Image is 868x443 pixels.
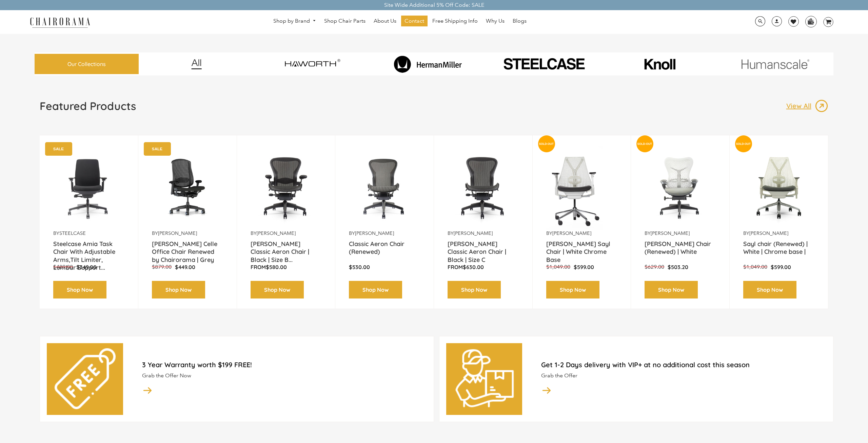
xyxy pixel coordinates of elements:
a: Shop Now [645,281,698,299]
img: free.png [55,348,116,409]
p: View All [786,102,815,110]
p: From [251,264,322,271]
p: by [152,230,223,237]
a: About Us [370,16,400,26]
a: [PERSON_NAME] [158,230,197,236]
span: $530.00 [349,264,370,270]
a: Blogs [509,16,530,26]
a: [PERSON_NAME] Classic Aeron Chair | Black | Size C [448,240,519,257]
img: Sayl chair (Renewed) | White | Chrome base | - chairorama [743,146,814,230]
a: Steelcase [59,230,86,236]
span: $449.00 [175,264,195,270]
a: Shop Now [349,281,402,299]
span: $1,049.00 [743,264,767,270]
a: Sayl chair (Renewed) | White | Chrome base | - chairorama Sayl chair (Renewed) | White | Chrome b... [743,146,814,230]
span: Blogs [513,18,527,25]
img: Amia Chair by chairorama.com [53,146,124,230]
text: SOLD-OUT [637,142,652,146]
p: From [448,264,519,271]
img: WhatsApp_Image_2024-07-12_at_16.23.01.webp [806,16,816,26]
a: Contact [401,16,428,26]
a: Herman Miller Classic Aeron Chair | Black | Size B (Renewed) - chairorama Herman Miller Classic A... [251,146,322,230]
p: by [251,230,322,237]
a: [PERSON_NAME] [257,230,296,236]
text: SALE [152,147,162,151]
a: Shop Chair Parts [321,16,369,26]
text: SOLD-OUT [539,142,554,146]
span: Shop Chair Parts [324,18,366,25]
span: $580.00 [266,264,287,270]
h2: 3 Year Warranty worth $199 FREE! [142,360,427,369]
p: by [349,230,420,237]
span: $879.00 [152,264,172,270]
p: Grab the Offer Now [142,372,427,379]
img: image_14.png [541,384,552,396]
a: Classic Aeron Chair (Renewed) - chairorama Classic Aeron Chair (Renewed) - chairorama [349,146,420,230]
span: $629.00 [645,264,664,270]
a: Free Shipping Info [429,16,481,26]
h2: Get 1-2 Days delivery with VIP+ at no additional cost this season [541,360,826,369]
p: by [743,230,814,237]
a: Shop Now [251,281,304,299]
a: [PERSON_NAME] Sayl Chair | White Chrome Base [546,240,617,257]
text: SALE [53,147,64,151]
img: image_11.png [728,59,823,69]
img: PHOTO-2024-07-09-00-53-10-removebg-preview.png [488,56,600,72]
img: image_10_1.png [629,58,690,70]
a: [PERSON_NAME] [749,230,788,236]
img: Herman Miller Classic Aeron Chair | Black | Size C - chairorama [448,146,519,230]
a: [PERSON_NAME] [355,230,394,236]
a: Mirra Chair (Renewed) | White - chairorama Mirra Chair (Renewed) | White - chairorama [645,146,716,230]
p: by [645,230,716,237]
a: Sayl chair (Renewed) | White | Chrome base | [743,240,814,257]
img: delivery-man.png [454,348,515,409]
a: View All [786,99,828,113]
a: Herman Miller Classic Aeron Chair | Black | Size C - chairorama Herman Miller Classic Aeron Chair... [448,146,519,230]
img: Herman Miller Sayl Chair | White Chrome Base - chairorama [546,146,603,230]
img: Mirra Chair (Renewed) | White - chairorama [645,146,716,230]
span: $503.20 [668,264,688,270]
img: Herman Miller Celle Office Chair Renewed by Chairorama | Grey - chairorama [152,146,223,230]
img: image_13.png [815,99,828,113]
a: [PERSON_NAME] [454,230,493,236]
a: Featured Products [40,99,136,118]
a: Our Collections [35,54,138,74]
a: Herman Miller Sayl Chair | White Chrome Base - chairorama Herman Miller Sayl Chair | White Chrome... [546,146,617,230]
a: Why Us [482,16,508,26]
img: image_12.png [178,59,215,69]
a: Shop Now [448,281,501,299]
text: SOLD-OUT [736,142,751,146]
span: Contact [405,18,424,25]
a: Herman Miller Celle Office Chair Renewed by Chairorama | Grey - chairorama Herman Miller Celle Of... [152,146,223,230]
p: by [53,230,124,237]
h1: Featured Products [40,99,136,113]
a: Classic Aeron Chair (Renewed) [349,240,420,257]
a: Shop Now [743,281,796,299]
span: $599.00 [771,264,791,270]
span: $489.00 [53,264,73,270]
p: by [448,230,519,237]
a: [PERSON_NAME] [651,230,690,236]
a: [PERSON_NAME] Chair (Renewed) | White [645,240,716,257]
p: Grab the Offer [541,372,826,379]
p: by [546,230,617,237]
span: About Us [374,18,396,25]
span: $599.00 [574,264,594,270]
span: $349.00 [76,264,97,270]
a: Shop Now [152,281,205,299]
span: Free Shipping Info [432,18,478,25]
a: [PERSON_NAME] [552,230,591,236]
a: Steelcase Amia Task Chair With Adjustable Arms,Tilt Limiter, Lumbar Support... [53,240,124,257]
a: [PERSON_NAME] Classic Aeron Chair | Black | Size B... [251,240,322,257]
nav: DesktopNavigation [123,16,677,28]
a: Shop by Brand [270,16,319,26]
img: image_8_173eb7e0-7579-41b4-bc8e-4ba0b8ba93e8.png [380,56,475,73]
img: image_14.png [142,384,153,396]
img: image_7_14f0750b-d084-457f-979a-a1ab9f6582c4.png [264,52,360,76]
a: Shop Now [546,281,599,299]
span: $630.00 [463,264,484,270]
a: [PERSON_NAME] Celle Office Chair Renewed by Chairorama | Grey [152,240,223,257]
img: Herman Miller Classic Aeron Chair | Black | Size B (Renewed) - chairorama [251,146,322,230]
a: Amia Chair by chairorama.com Renewed Amia Chair chairorama.com [53,146,124,230]
a: Shop Now [53,281,106,299]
